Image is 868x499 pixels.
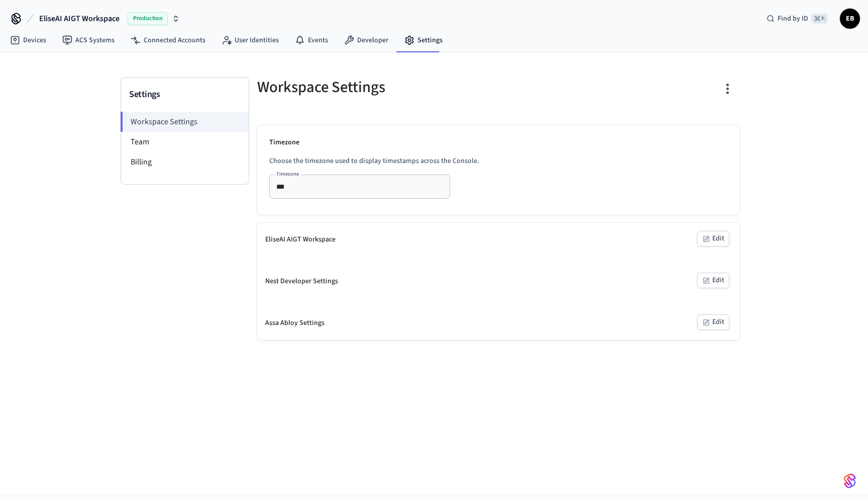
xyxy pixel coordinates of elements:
[276,170,299,178] label: Timezone
[123,31,213,49] a: Connected Accounts
[841,10,859,28] span: EB
[269,137,727,148] p: Timezone
[121,152,249,172] li: Billing
[844,473,856,489] img: SeamLogoGradient.69752ec5.svg
[697,231,729,246] button: Edit
[396,31,451,49] a: Settings
[697,314,729,330] button: Edit
[129,88,241,102] h3: Settings
[265,318,324,328] div: Assa Abloy Settings
[758,10,836,28] div: Find by ID⌘ K
[336,31,396,49] a: Developer
[121,132,249,152] li: Team
[269,156,727,167] p: Choose the timezone used to display timestamps across the Console.
[265,276,338,287] div: Nest Developer Settings
[778,14,808,24] span: Find by ID
[840,9,860,29] button: EB
[128,12,168,25] span: Production
[697,273,729,288] button: Edit
[287,31,336,49] a: Events
[121,112,249,132] li: Workspace Settings
[213,31,287,49] a: User Identities
[39,13,120,25] span: EliseAI AIGT Workspace
[2,31,54,49] a: Devices
[811,14,828,24] span: ⌘ K
[257,77,492,98] h5: Workspace Settings
[54,31,123,49] a: ACS Systems
[265,234,336,245] div: EliseAI AIGT Workspace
